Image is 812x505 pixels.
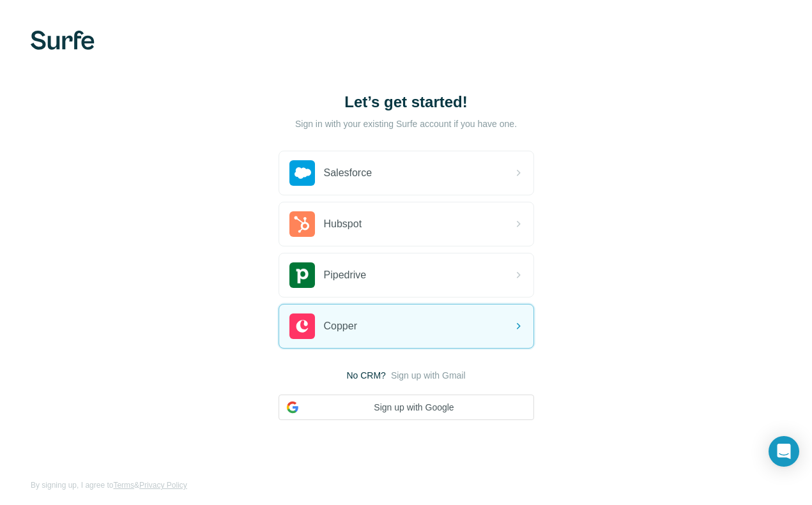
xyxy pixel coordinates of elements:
h1: Let’s get started! [279,92,534,112]
span: Pipedrive [324,268,367,283]
span: Salesforce [324,165,372,181]
a: Terms [113,481,134,490]
span: No CRM? [346,369,385,382]
a: Privacy Policy [139,481,187,490]
img: pipedrive's logo [289,262,315,288]
img: copper's logo [289,313,315,339]
img: hubspot's logo [289,211,315,237]
span: Hubspot [324,216,362,232]
p: Sign in with your existing Surfe account if you have one. [295,117,517,130]
div: Open Intercom Messenger [769,436,799,467]
span: By signing up, I agree to & [31,479,187,491]
img: Surfe's logo [31,31,95,50]
button: Sign up with Google [279,395,534,420]
button: Sign up with Gmail [391,369,466,382]
img: salesforce's logo [289,160,315,186]
span: Copper [324,319,357,334]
